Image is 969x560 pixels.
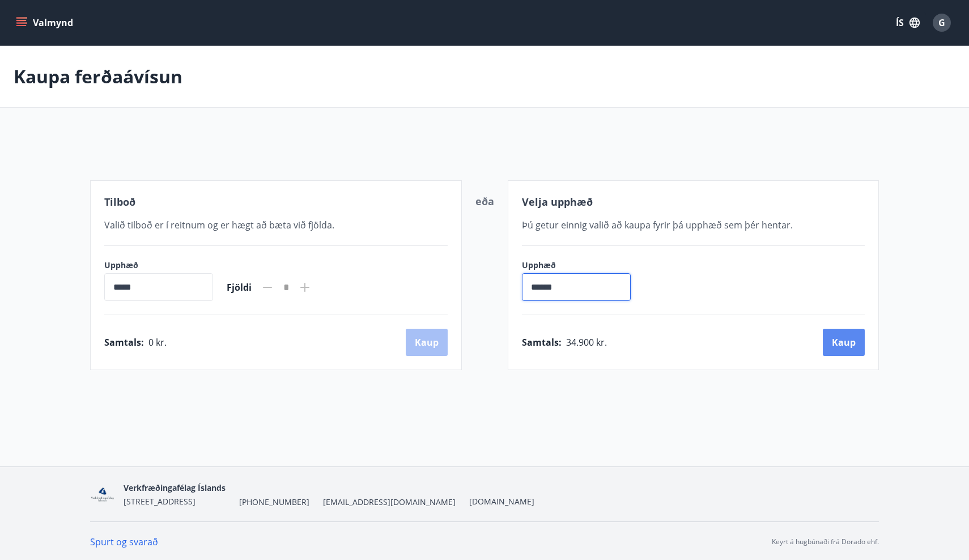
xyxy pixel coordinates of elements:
[522,260,642,271] label: Upphæð
[104,336,144,349] span: Samtals :
[239,497,309,508] span: [PHONE_NUMBER]
[469,496,534,507] a: [DOMAIN_NAME]
[104,260,213,271] label: Upphæð
[522,219,793,231] span: Þú getur einnig valið að kaupa fyrir þá upphæð sem þér hentar.
[475,194,494,208] span: eða
[90,482,114,507] img: zH7ieRZ5MdB4c0oPz1vcDZy7gcR7QQ5KLJqXv9KS.png
[772,537,879,547] p: Keyrt á hugbúnaði frá Dorado ehf.
[890,12,926,33] button: ÍS
[938,16,945,29] span: G
[148,336,167,349] span: 0 kr.
[928,9,955,36] button: G
[14,64,182,89] p: Kaupa ferðaávísun
[522,195,593,209] span: Velja upphæð
[90,536,158,548] a: Spurt og svarað
[104,219,334,231] span: Valið tilboð er í reitnum og er hægt að bæta við fjölda.
[323,497,456,508] span: [EMAIL_ADDRESS][DOMAIN_NAME]
[823,329,865,356] button: Kaup
[14,12,78,33] button: menu
[124,482,226,493] span: Verkfræðingafélag Íslands
[124,496,195,507] span: [STREET_ADDRESS]
[227,281,252,294] span: Fjöldi
[522,336,562,349] span: Samtals :
[104,195,135,209] span: Tilboð
[566,336,607,349] span: 34.900 kr.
